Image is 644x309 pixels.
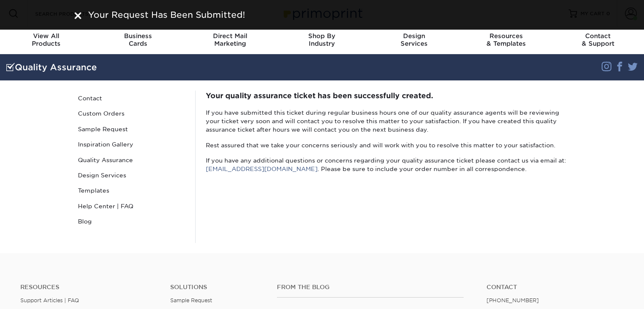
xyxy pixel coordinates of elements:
a: Direct MailMarketing [184,27,276,54]
h4: From the Blog [277,284,464,291]
span: Shop By [276,32,368,40]
a: Resources& Templates [460,27,552,54]
a: Contact [75,91,189,106]
h4: Solutions [170,284,265,291]
p: If you have submitted this ticket during regular business hours one of our quality assurance agen... [206,108,566,134]
h4: Resources [20,284,158,291]
a: Contact& Support [552,27,644,54]
span: Business [92,32,184,40]
a: BusinessCards [92,27,184,54]
div: Industry [276,32,368,47]
a: Templates [75,183,189,198]
span: Design [368,32,460,40]
a: Support Articles | FAQ [20,297,79,303]
a: Contact [486,284,624,291]
a: Design Services [75,168,189,183]
a: Help Center | FAQ [75,199,189,214]
a: Inspiration Gallery [75,137,189,152]
a: Sample Request [170,297,212,303]
div: Cards [92,32,184,47]
span: Your Request Has Been Submitted! [88,10,245,20]
a: Quality Assurance [75,152,189,168]
a: Shop ByIndustry [276,27,368,54]
a: Blog [75,214,189,229]
div: & Templates [460,32,552,47]
a: [EMAIL_ADDRESS][DOMAIN_NAME] [206,166,318,172]
a: [PHONE_NUMBER] [486,297,539,303]
a: Custom Orders [75,106,189,121]
span: Direct Mail [184,32,276,40]
p: Rest assured that we take your concerns seriously and will work with you to resolve this matter t... [206,141,566,149]
div: Marketing [184,32,276,47]
span: Contact [552,32,644,40]
div: Services [368,32,460,47]
span: Resources [460,32,552,40]
p: If you have any additional questions or concerns regarding your quality assurance ticket please c... [206,156,566,174]
strong: Your quality assurance ticket has been successfully created. [206,91,433,100]
a: DesignServices [368,27,460,54]
div: & Support [552,32,644,47]
img: close [75,12,81,19]
a: Sample Request [75,121,189,137]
